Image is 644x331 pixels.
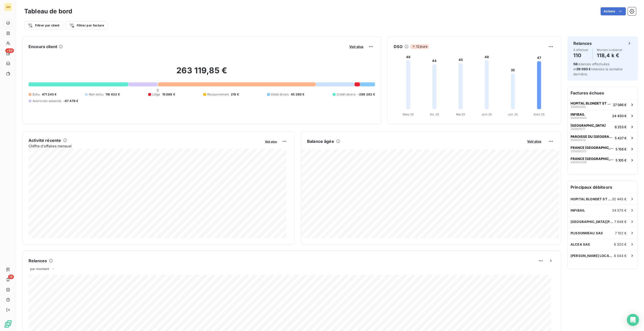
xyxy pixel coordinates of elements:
[63,99,78,103] span: -87 479 €
[8,275,14,279] span: 19
[612,208,627,212] span: 24 575 €
[576,67,591,71] span: 39 093 €
[533,113,545,116] tspan: Août 25
[615,136,627,140] span: 5 427 €
[411,44,429,49] span: 12 jours
[614,242,627,246] span: 6 320 €
[482,113,492,116] tspan: Juin 25
[5,48,14,53] span: +99
[29,137,61,143] h6: Activité récente
[24,7,72,16] h3: Tableau de bord
[571,116,586,119] span: 250002543
[571,112,585,116] span: INFIBAIL
[207,92,229,97] span: Recouvrement
[42,92,57,97] span: 471 245 €
[271,92,289,97] span: Débit divers
[571,139,586,142] span: 250002012
[29,65,375,81] h2: 263 119,85 €
[615,147,627,151] span: 5 158 €
[573,40,592,46] h6: Relances
[568,132,638,143] button: PAROISSE DU [GEOGRAPHIC_DATA]2500020125 427 €
[105,92,120,97] span: 116 432 €
[162,92,175,97] span: 15 688 €
[508,113,518,116] tspan: Juil. 25
[30,267,49,271] span: par montant
[157,88,159,92] span: 0
[4,49,12,57] a: +99
[29,258,47,264] h6: Relances
[571,157,613,161] span: FRANCE [GEOGRAPHIC_DATA]
[4,320,12,328] img: Logo LeanPay
[358,92,375,97] span: -298 262 €
[573,51,588,59] h4: 110
[614,254,627,258] span: 6 044 €
[613,103,627,107] span: 27 066 €
[571,150,586,153] span: 250000273
[66,21,107,29] button: Filtrer par facture
[615,158,627,162] span: 5 105 €
[571,208,585,212] span: INFIBAIL
[291,92,304,97] span: 45 280 €
[573,48,588,51] span: À effectuer
[571,242,590,246] span: ALCEA SAS
[571,123,606,127] span: [GEOGRAPHIC_DATA]
[29,143,261,149] span: Chiffre d'affaires mensuel
[597,51,623,59] h4: 118,4 k €
[394,44,402,50] h6: DSO
[152,92,160,97] span: Litige
[29,44,57,50] h6: Encours client
[403,113,414,116] tspan: Mars 25
[612,197,627,201] span: 32 445 €
[33,92,40,97] span: Échu
[568,181,638,193] h6: Principaux débiteurs
[33,99,61,103] span: Avoirs non associés
[348,44,365,49] button: Voir plus
[614,220,627,224] span: 7 648 €
[571,254,614,258] span: [PERSON_NAME] LOCATION SAS
[571,101,611,105] span: HOPITAL BLONDET ST [PERSON_NAME]
[615,231,627,235] span: 7 102 €
[4,3,12,11] div: AN
[571,197,612,201] span: HOPITAL BLONDET ST [PERSON_NAME]
[526,139,543,144] button: Voir plus
[307,138,334,144] h6: Balance âgée
[568,121,638,132] button: [GEOGRAPHIC_DATA]2500015776 253 €
[571,105,586,108] span: 250002010
[349,45,363,49] span: Voir plus
[568,99,638,110] button: HOPITAL BLONDET ST [PERSON_NAME]25000201027 066 €
[573,62,577,66] span: 56
[571,161,586,164] span: 240000226
[627,314,639,326] div: Open Intercom Messenger
[231,92,239,97] span: 215 €
[527,139,541,143] span: Voir plus
[612,114,627,118] span: 24 450 €
[571,220,614,224] span: [GEOGRAPHIC_DATA][PERSON_NAME]
[456,113,465,116] tspan: Mai 25
[571,135,613,139] span: PAROISSE DU [GEOGRAPHIC_DATA]
[615,125,627,129] span: 6 253 €
[573,62,623,76] span: relances effectuées et relancés la semaine dernière.
[263,139,278,144] button: Voir plus
[571,127,585,130] span: 250001577
[337,92,356,97] span: Crédit divers
[597,48,623,51] span: Montant à relancer
[571,231,603,235] span: PLISSONNEAU SAS
[568,143,638,154] button: FRANCE [GEOGRAPHIC_DATA]2500002735 158 €
[430,113,439,116] tspan: Avr. 25
[568,87,638,99] h6: Factures échues
[568,110,638,121] button: INFIBAIL25000254324 450 €
[265,140,277,143] span: Voir plus
[601,7,626,15] button: Actions
[568,154,638,165] button: FRANCE [GEOGRAPHIC_DATA]2400002265 105 €
[89,92,103,97] span: Non-échu
[24,21,63,29] button: Filtrer par client
[571,146,613,150] span: FRANCE [GEOGRAPHIC_DATA]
